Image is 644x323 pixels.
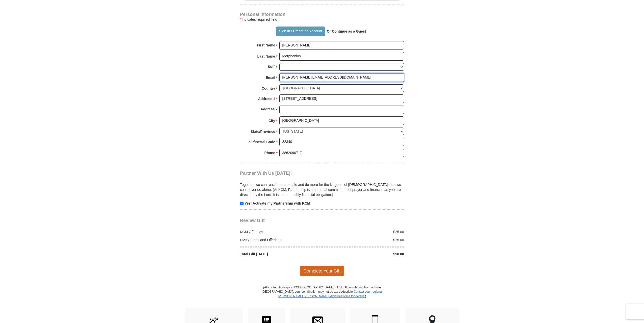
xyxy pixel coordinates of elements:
strong: Email [266,74,275,81]
strong: Address 2 [260,106,278,113]
div: EMIC Tithes and Offerings [237,237,322,242]
span: Review Gift [240,218,265,223]
span: Complete Your Gift [300,266,344,276]
div: $25.00 [322,229,407,234]
p: (All contributions go to KCM [GEOGRAPHIC_DATA] in USD. If contributing from outside [GEOGRAPHIC_D... [261,285,383,307]
strong: City [269,117,275,124]
div: $50.00 [322,252,407,257]
p: Together, we can reach more people and do more for the kingdom of [DEMOGRAPHIC_DATA] than we coul... [240,182,404,197]
div: Total Gift [DATE] [237,252,322,257]
strong: First Name [257,42,275,49]
a: Contact your regional [PERSON_NAME] [PERSON_NAME] Ministries office for details. [278,290,382,298]
strong: Country [262,85,275,92]
strong: Yes! Activate my Partnership with KCM [245,201,310,205]
strong: ZIP/Postal Code [248,138,275,145]
strong: Last Name [257,53,275,60]
strong: Or Continue as a Guest [327,29,366,33]
strong: State/Province [251,128,275,135]
span: Partner With Us [DATE]! [240,171,292,176]
strong: Suffix [268,63,278,70]
strong: Phone [264,149,275,156]
strong: Address 1 [258,95,275,102]
div: $25.00 [322,237,407,242]
div: KCM Offerings [237,229,322,234]
h4: Personal Information [240,12,404,16]
button: Sign In / Create an Account [276,27,325,36]
div: Indicates required field [240,16,404,22]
